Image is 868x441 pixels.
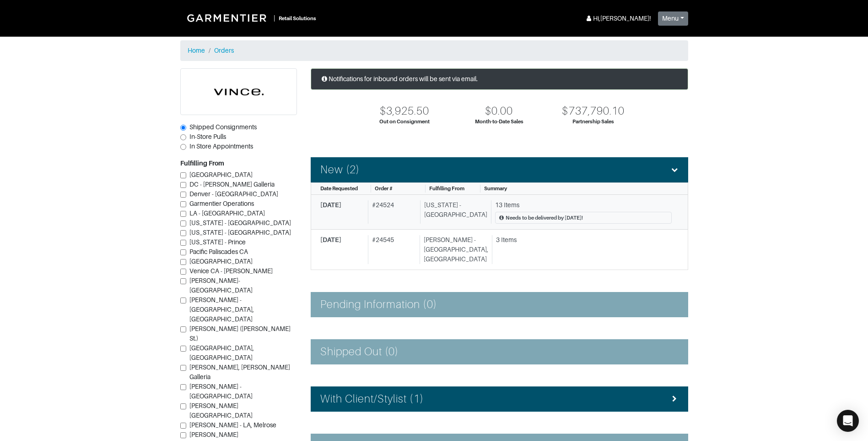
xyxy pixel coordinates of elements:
[189,383,253,400] span: [PERSON_NAME] - [GEOGRAPHIC_DATA]
[368,200,416,224] div: # 24524
[180,240,186,246] input: [US_STATE] - Prince
[274,13,275,23] div: |
[189,296,254,323] span: [PERSON_NAME] - [GEOGRAPHIC_DATA], [GEOGRAPHIC_DATA]
[180,423,186,429] input: [PERSON_NAME] - LA, Melrose
[189,238,246,246] span: [US_STATE] - Prince
[180,134,186,140] input: In-Store Pulls
[180,159,224,168] label: Fulfilling From
[585,14,651,23] div: Hi, [PERSON_NAME] !
[180,211,186,217] input: LA - [GEOGRAPHIC_DATA]
[320,298,437,311] h4: Pending Information (0)
[189,190,278,198] span: Denver - [GEOGRAPHIC_DATA]
[188,47,205,54] a: Home
[180,269,186,275] input: Venice CA - [PERSON_NAME]
[180,182,186,188] input: DC - [PERSON_NAME] Galleria
[180,40,688,61] nav: breadcrumb
[180,259,186,265] input: [GEOGRAPHIC_DATA]
[368,235,416,264] div: # 24545
[495,200,672,210] div: 13 Items
[189,258,253,265] span: [GEOGRAPHIC_DATA]
[180,230,186,236] input: [US_STATE] - [GEOGRAPHIC_DATA]
[180,125,186,131] input: Shipped Consignments
[180,192,186,198] input: Denver - [GEOGRAPHIC_DATA]
[180,432,186,438] input: [PERSON_NAME][GEOGRAPHIC_DATA].
[429,186,464,191] span: Fulfilling From
[506,214,583,222] div: Needs to be delivered by [DATE]!
[189,181,275,188] span: DC - [PERSON_NAME] Galleria
[311,68,688,90] div: Notifications for inbound orders will be sent via email.
[320,345,399,358] h4: Shipped Out (0)
[320,201,341,209] span: [DATE]
[189,133,226,140] span: In-Store Pulls
[189,209,265,217] span: LA - [GEOGRAPHIC_DATA]
[189,143,253,150] span: In Store Appointments
[180,326,186,332] input: [PERSON_NAME] ([PERSON_NAME] St.)
[180,298,186,303] input: [PERSON_NAME] - [GEOGRAPHIC_DATA], [GEOGRAPHIC_DATA]
[837,410,859,432] div: Open Intercom Messenger
[180,346,186,352] input: [GEOGRAPHIC_DATA], [GEOGRAPHIC_DATA]
[320,392,424,406] h4: With Client/Stylist (1)
[180,220,186,226] input: [US_STATE] - [GEOGRAPHIC_DATA]
[180,144,186,150] input: In Store Appointments
[475,118,523,126] div: Month-to-Date Sales
[180,201,186,207] input: Garmentier Operations
[320,163,360,176] h4: New (2)
[214,47,234,54] a: Orders
[420,200,487,224] div: [US_STATE] - [GEOGRAPHIC_DATA]
[496,235,672,245] div: 3 Items
[180,7,320,28] a: |Retail Solutions
[189,277,253,294] span: [PERSON_NAME]-[GEOGRAPHIC_DATA]
[189,344,254,361] span: [GEOGRAPHIC_DATA], [GEOGRAPHIC_DATA]
[562,105,625,118] div: $737,790.10
[320,236,341,243] span: [DATE]
[189,402,253,419] span: [PERSON_NAME][GEOGRAPHIC_DATA]
[189,123,257,131] span: Shipped Consignments
[189,364,290,380] span: [PERSON_NAME], [PERSON_NAME] Galleria
[379,118,430,126] div: Out on Consignment
[181,69,297,115] img: cyAkLTq7csKWtL9WARqkkVaF.png
[279,16,316,21] small: Retail Solutions
[182,9,274,27] img: Garmentier
[180,403,186,409] input: [PERSON_NAME][GEOGRAPHIC_DATA]
[189,248,248,255] span: Pacific Paliscades CA
[420,235,488,264] div: [PERSON_NAME] - [GEOGRAPHIC_DATA], [GEOGRAPHIC_DATA]
[485,105,513,118] div: $0.00
[189,325,291,342] span: [PERSON_NAME] ([PERSON_NAME] St.)
[180,384,186,390] input: [PERSON_NAME] - [GEOGRAPHIC_DATA]
[189,219,291,226] span: [US_STATE] - [GEOGRAPHIC_DATA]
[375,186,393,191] span: Order #
[180,249,186,255] input: Pacific Paliscades CA
[180,278,186,284] input: [PERSON_NAME]-[GEOGRAPHIC_DATA]
[189,421,276,429] span: [PERSON_NAME] - LA, Melrose
[189,200,254,207] span: Garmentier Operations
[658,11,688,26] button: Menu
[320,186,358,191] span: Date Requested
[189,229,291,236] span: [US_STATE] - [GEOGRAPHIC_DATA]
[180,365,186,371] input: [PERSON_NAME], [PERSON_NAME] Galleria
[380,105,429,118] div: $3,925.50
[189,267,273,275] span: Venice CA - [PERSON_NAME]
[484,186,507,191] span: Summary
[180,172,186,178] input: [GEOGRAPHIC_DATA]
[572,118,614,126] div: Partnership Sales
[189,171,253,178] span: [GEOGRAPHIC_DATA]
